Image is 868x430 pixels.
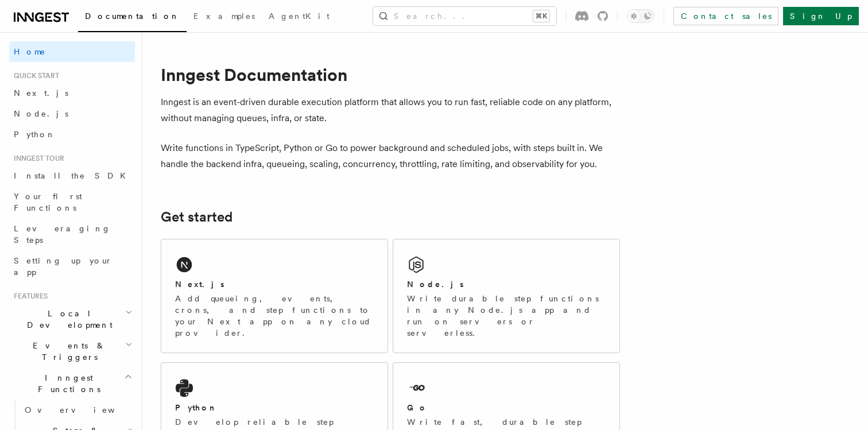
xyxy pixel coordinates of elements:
a: Next.jsAdd queueing, events, crons, and step functions to your Next app on any cloud provider. [161,239,388,353]
a: Leveraging Steps [9,218,135,250]
a: Next.js [9,83,135,103]
span: Install the SDK [14,171,133,180]
span: Quick start [9,71,59,80]
a: Examples [187,3,262,31]
span: Events & Triggers [9,340,125,363]
a: Sign Up [783,7,859,25]
h2: Node.js [407,278,464,290]
button: Local Development [9,303,135,335]
a: Contact sales [673,7,778,25]
span: AgentKit [269,11,330,21]
p: Inngest is an event-driven durable execution platform that allows you to run fast, reliable code ... [161,94,620,126]
a: Overview [20,400,135,420]
span: Overview [25,405,143,414]
span: Leveraging Steps [14,224,111,245]
span: Documentation [85,11,180,21]
a: Home [9,41,135,62]
span: Inngest tour [9,154,64,163]
span: Your first Functions [14,192,82,212]
p: Add queueing, events, crons, and step functions to your Next app on any cloud provider. [175,293,374,339]
button: Inngest Functions [9,367,135,400]
span: Examples [193,11,255,21]
a: Your first Functions [9,186,135,218]
a: Setting up your app [9,250,135,282]
p: Write durable step functions in any Node.js app and run on servers or serverless. [407,293,606,339]
span: Setting up your app [14,256,113,277]
a: Install the SDK [9,165,135,186]
button: Search...⌘K [373,7,556,25]
span: Home [14,46,46,57]
h2: Next.js [175,278,224,290]
span: Local Development [9,308,125,331]
a: Python [9,124,135,145]
kbd: ⌘K [533,10,549,22]
span: Features [9,292,48,301]
span: Next.js [14,88,68,98]
span: Node.js [14,109,68,118]
button: Events & Triggers [9,335,135,367]
p: Write functions in TypeScript, Python or Go to power background and scheduled jobs, with steps bu... [161,140,620,172]
span: Inngest Functions [9,372,124,395]
h2: Python [175,402,218,413]
a: Node.js [9,103,135,124]
a: Documentation [78,3,187,32]
button: Toggle dark mode [627,9,654,23]
a: AgentKit [262,3,336,31]
a: Node.jsWrite durable step functions in any Node.js app and run on servers or serverless. [393,239,620,353]
h1: Inngest Documentation [161,64,620,85]
a: Get started [161,209,232,225]
h2: Go [407,402,428,413]
span: Python [14,130,56,139]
